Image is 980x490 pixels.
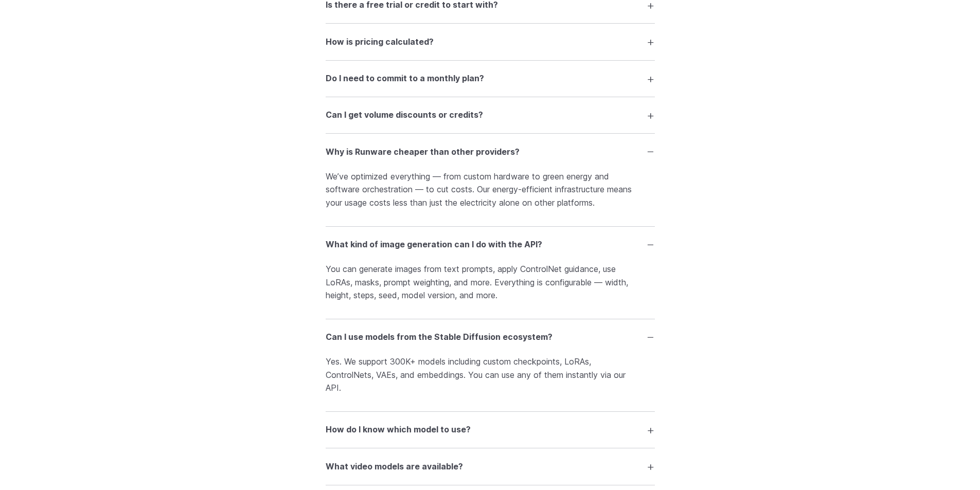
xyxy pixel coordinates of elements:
summary: Do I need to commit to a monthly plan? [326,69,655,88]
h3: How do I know which model to use? [326,423,471,437]
summary: How is pricing calculated? [326,32,655,51]
summary: Can I get volume discounts or credits? [326,105,655,125]
h3: Can I get volume discounts or credits? [326,108,483,122]
h3: Why is Runware cheaper than other providers? [326,146,520,159]
h3: Do I need to commit to a monthly plan? [326,72,484,85]
summary: What kind of image generation can I do with the API? [326,235,655,255]
summary: Can I use models from the Stable Diffusion ecosystem? [326,328,655,347]
summary: Why is Runware cheaper than other providers? [326,142,655,161]
p: Yes. We support 300K+ models including custom checkpoints, LoRAs, ControlNets, VAEs, and embeddin... [326,355,655,395]
h3: What kind of image generation can I do with the API? [326,238,542,251]
p: We’ve optimized everything — from custom hardware to green energy and software orchestration — to... [326,170,655,210]
h3: What video models are available? [326,460,463,474]
summary: What video models are available? [326,457,655,476]
h3: How is pricing calculated? [326,35,434,49]
p: You can generate images from text prompts, apply ControlNet guidance, use LoRAs, masks, prompt we... [326,263,655,302]
summary: How do I know which model to use? [326,420,655,440]
h3: Can I use models from the Stable Diffusion ecosystem? [326,331,553,344]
